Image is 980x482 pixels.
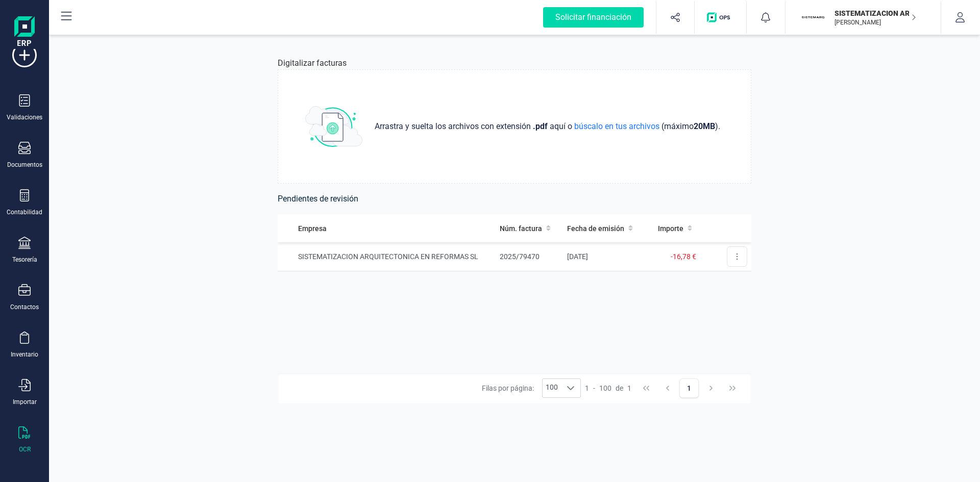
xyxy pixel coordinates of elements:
[11,350,38,359] div: Inventario
[802,6,824,29] img: SI
[798,1,928,34] button: SISISTEMATIZACION ARQUITECTONICA EN REFORMAS SL[PERSON_NAME]
[701,1,740,34] button: Logo de OPS
[543,7,644,28] div: Solicitar financiación
[599,383,611,393] span: 100
[694,121,715,131] strong: 20 MB
[533,121,548,131] strong: .pdf
[10,303,39,311] div: Contactos
[298,223,327,234] span: Empresa
[278,192,751,206] h6: Pendientes de revisión
[278,57,347,69] p: Digitalizar facturas
[531,1,656,34] button: Solicitar financiación
[835,18,916,27] p: [PERSON_NAME]
[7,208,42,216] div: Contabilidad
[636,378,656,398] button: First Page
[12,256,37,264] div: Tesorería
[701,378,721,398] button: Next Page
[627,383,631,393] span: 1
[585,383,589,393] span: 1
[563,242,646,271] td: [DATE]
[658,378,677,398] button: Previous Page
[658,223,683,234] span: Importe
[371,120,724,133] p: aquí o (máximo ) .
[500,223,542,234] span: Núm. factura
[14,16,35,49] img: Logo Finanedi
[723,378,742,398] button: Last Page
[835,8,916,18] p: SISTEMATIZACION ARQUITECTONICA EN REFORMAS SL
[616,383,623,393] span: de
[543,379,561,397] span: 100
[707,12,734,22] img: Logo de OPS
[679,378,699,398] button: Page 1
[19,445,31,453] div: OCR
[671,252,696,261] span: -16,78 €
[567,223,624,234] span: Fecha de emisión
[7,161,42,169] div: Documentos
[7,113,42,121] div: Validaciones
[572,121,661,131] span: búscalo en tus archivos
[375,120,533,133] span: Arrastra y suelta los archivos con extensión
[585,383,631,393] div: -
[13,398,37,406] div: Importar
[482,378,581,398] div: Filas por página:
[496,242,563,271] td: 2025/79470
[305,106,362,147] img: subir_archivo
[278,242,496,271] td: SISTEMATIZACION ARQUITECTONICA EN REFORMAS SL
